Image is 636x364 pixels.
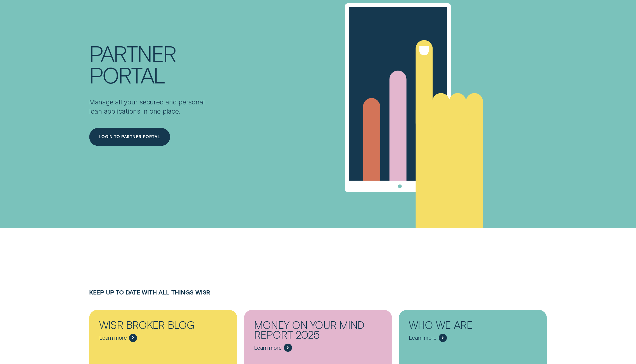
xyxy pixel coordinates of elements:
[89,43,237,86] h2: Partner Portal
[254,320,382,340] div: Money On Your Mind Report 2025
[89,289,547,296] h4: Keep up to date with all things Wisr
[254,344,282,351] span: Learn more
[409,334,436,341] span: Learn more
[409,320,537,330] div: Who we are
[89,128,170,146] a: Login to Partner Portal
[99,334,127,341] span: Learn more
[99,320,227,330] div: Wisr Broker Blog
[89,98,237,116] p: Manage all your secured and personal loan applications in one place.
